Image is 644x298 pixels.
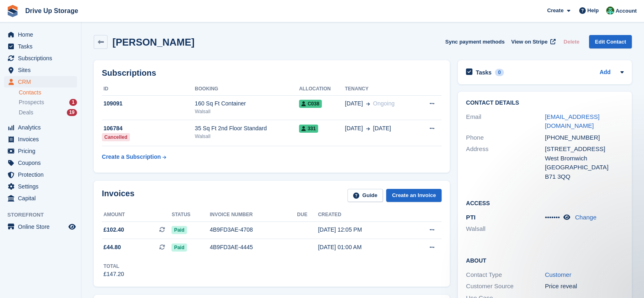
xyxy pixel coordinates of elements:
[4,134,77,145] a: menu
[4,76,77,88] a: menu
[466,112,545,131] div: Email
[171,208,210,221] th: Status
[373,124,391,133] span: [DATE]
[545,282,624,291] div: Price reveal
[19,89,77,96] a: Contacts
[18,145,67,157] span: Pricing
[466,224,545,234] li: Walsall
[318,226,407,234] div: [DATE] 12:05 PM
[318,243,407,252] div: [DATE] 01:00 AM
[112,37,194,48] h2: [PERSON_NAME]
[545,154,624,163] div: West Bromwich
[171,226,187,234] span: Paid
[67,222,77,232] a: Preview store
[466,282,545,291] div: Customer Source
[299,83,345,96] th: Allocation
[103,270,124,278] div: £147.20
[102,153,161,161] div: Create a Subscription
[210,226,297,234] div: 4B9FD3AE-4708
[103,243,121,252] span: £44.80
[4,221,77,232] a: menu
[545,172,624,182] div: B71 3QQ
[4,41,77,52] a: menu
[466,145,545,181] div: Address
[102,149,166,164] a: Create a Subscription
[547,7,563,15] span: Create
[466,199,624,207] h2: Access
[195,99,299,108] div: 160 Sq Ft Container
[19,108,77,117] a: Deals 19
[171,243,187,252] span: Paid
[18,181,67,192] span: Settings
[466,256,624,264] h2: About
[18,122,67,133] span: Analytics
[587,7,599,15] span: Help
[69,99,77,106] div: 1
[4,193,77,204] a: menu
[195,108,299,115] div: Walsall
[19,98,77,107] a: Prospects 1
[345,99,363,108] span: [DATE]
[476,69,492,76] h2: Tasks
[545,145,624,154] div: [STREET_ADDRESS]
[18,221,67,232] span: Online Store
[18,157,67,169] span: Coupons
[67,109,77,116] div: 19
[18,169,67,180] span: Protection
[297,208,318,221] th: Due
[102,68,442,78] h2: Subscriptions
[7,211,81,219] span: Storefront
[575,214,597,221] a: Change
[210,243,297,252] div: 4B9FD3AE-4445
[4,64,77,76] a: menu
[102,124,195,133] div: 106784
[102,83,195,96] th: ID
[210,208,297,221] th: Invoice number
[347,189,383,202] a: Guide
[4,145,77,157] a: menu
[18,41,67,52] span: Tasks
[318,208,407,221] th: Created
[606,7,614,15] img: Camille
[102,208,171,221] th: Amount
[103,263,124,270] div: Total
[18,64,67,76] span: Sites
[18,193,67,204] span: Capital
[466,214,475,221] span: PTI
[102,189,134,202] h2: Invoices
[466,270,545,280] div: Contact Type
[299,125,318,133] span: 331
[18,134,67,145] span: Invoices
[560,35,582,48] button: Delete
[545,214,560,221] span: •••••••
[615,7,637,15] span: Account
[545,163,624,172] div: [GEOGRAPHIC_DATA]
[345,124,363,133] span: [DATE]
[18,76,67,88] span: CRM
[7,5,19,17] img: stora-icon-8386f47178a22dfd0bd8f6a31ec36ba5ce8667c1dd55bd0f319d3a0aa187defe.svg
[466,100,624,106] h2: Contact Details
[445,35,505,48] button: Sync payment methods
[495,69,504,76] div: 0
[545,271,571,278] a: Customer
[545,113,600,129] a: [EMAIL_ADDRESS][DOMAIN_NAME]
[600,68,611,77] a: Add
[373,100,395,107] span: Ongoing
[102,99,195,108] div: 109091
[195,124,299,133] div: 35 Sq Ft 2nd Floor Standard
[102,133,130,141] div: Cancelled
[19,109,33,116] span: Deals
[466,133,545,142] div: Phone
[511,38,547,46] span: View on Stripe
[4,122,77,133] a: menu
[4,29,77,40] a: menu
[386,189,442,202] a: Create an Invoice
[4,53,77,64] a: menu
[589,35,632,48] a: Edit Contact
[345,83,417,96] th: Tenancy
[195,133,299,140] div: Walsall
[4,169,77,180] a: menu
[19,99,44,106] span: Prospects
[195,83,299,96] th: Booking
[103,226,124,234] span: £102.40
